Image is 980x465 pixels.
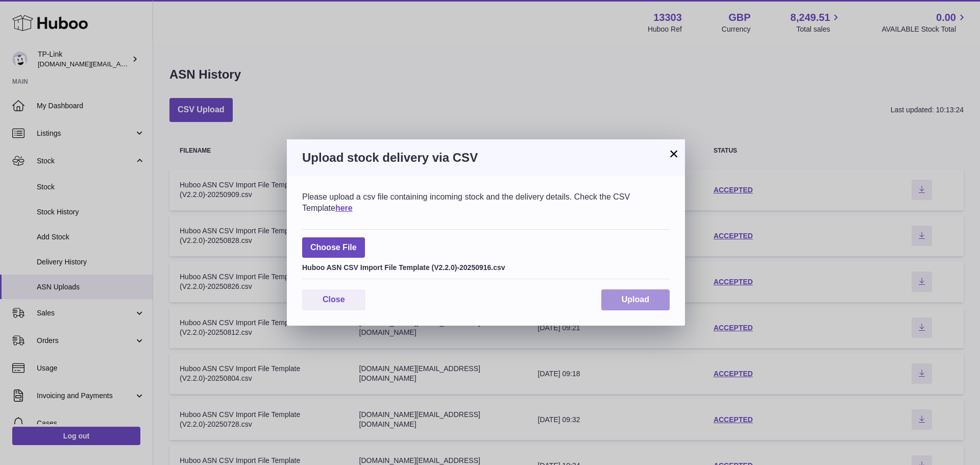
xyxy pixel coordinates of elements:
[302,260,670,273] div: Huboo ASN CSV Import File Template (V2.2.0)-20250916.csv
[668,148,680,160] button: ×
[302,150,670,166] h3: Upload stock delivery via CSV
[601,289,670,310] button: Upload
[302,289,365,310] button: Close
[335,204,353,212] a: here
[622,295,649,304] span: Upload
[323,295,345,304] span: Close
[302,237,365,258] span: Choose File
[302,191,670,213] div: Please upload a csv file containing incoming stock and the delivery details. Check the CSV Template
